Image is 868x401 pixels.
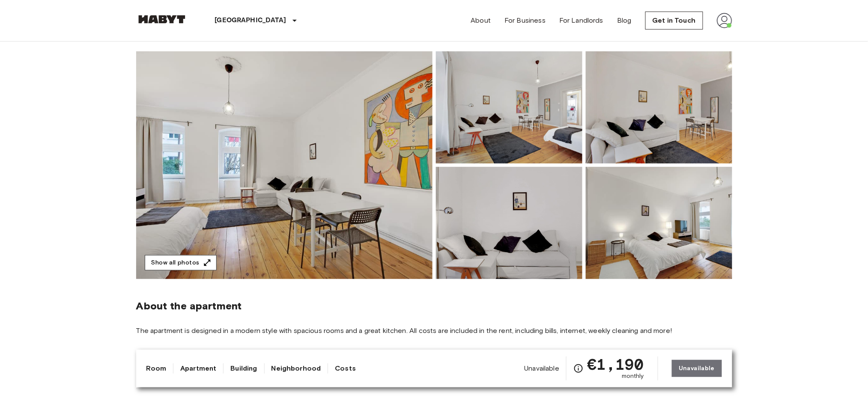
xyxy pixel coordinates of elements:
[136,15,188,24] img: Habyt
[504,15,546,26] a: For Business
[586,51,732,163] img: Picture of unit DE-01-084-002-01H
[436,51,582,163] img: Picture of unit DE-01-084-002-01H
[215,15,286,26] p: [GEOGRAPHIC_DATA]
[559,15,603,26] a: For Landlords
[145,255,217,271] button: Show all photos
[136,51,433,279] img: Marketing picture of unit DE-01-084-002-01H
[717,13,732,28] img: avatar
[335,363,356,374] a: Costs
[586,167,732,279] img: Picture of unit DE-01-084-002-01H
[146,363,167,374] a: Room
[622,372,644,380] span: monthly
[617,15,632,26] a: Blog
[525,364,560,373] span: Unavailable
[136,300,242,312] span: About the apartment
[436,167,582,279] img: Picture of unit DE-01-084-002-01H
[471,15,491,26] a: About
[645,12,703,30] a: Get in Touch
[230,363,257,374] a: Building
[587,356,644,372] span: €1,190
[136,326,732,336] span: The apartment is designed in a modern style with spacious rooms and a great kitchen. All costs ar...
[271,363,321,374] a: Neighborhood
[180,363,216,374] a: Apartment
[573,363,584,374] svg: Check cost overview for full price breakdown. Please note that discounts apply to new joiners onl...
